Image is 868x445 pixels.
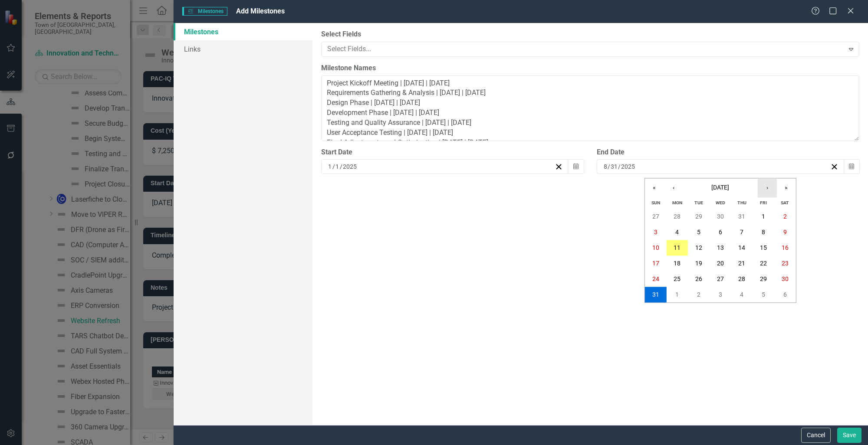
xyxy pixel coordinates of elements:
button: August 18, 2025 [667,256,688,272]
abbr: August 16, 2025 [782,245,789,252]
span: / [608,163,610,170]
span: Add Milestones [236,7,285,15]
button: July 30, 2025 [710,209,731,225]
abbr: Tuesday [694,200,703,206]
abbr: July 27, 2025 [652,213,659,220]
abbr: August 30, 2025 [782,276,789,283]
abbr: August 10, 2025 [652,245,659,252]
abbr: August 31, 2025 [652,291,659,298]
button: August 30, 2025 [774,272,796,287]
button: August 16, 2025 [774,240,796,256]
abbr: August 4, 2025 [675,229,679,236]
button: August 2, 2025 [774,209,796,225]
label: Milestone Names [321,63,859,73]
abbr: September 5, 2025 [762,291,765,298]
button: September 6, 2025 [774,287,796,303]
label: Select Fields [321,29,859,39]
button: July 27, 2025 [645,209,667,225]
abbr: August 17, 2025 [652,260,659,267]
button: August 12, 2025 [688,240,710,256]
abbr: September 1, 2025 [675,291,679,298]
abbr: July 30, 2025 [717,213,724,220]
button: August 9, 2025 [774,225,796,240]
abbr: August 9, 2025 [783,229,787,236]
button: Cancel [801,428,831,443]
abbr: August 19, 2025 [695,260,702,267]
button: August 29, 2025 [753,272,774,287]
abbr: Saturday [781,200,789,206]
button: September 4, 2025 [731,287,753,303]
button: July 29, 2025 [688,209,710,225]
button: August 8, 2025 [753,225,774,240]
abbr: August 14, 2025 [738,245,745,252]
button: Save [837,428,861,443]
span: / [618,163,621,170]
button: August 19, 2025 [688,256,710,272]
span: Milestones [182,7,227,16]
abbr: August 2, 2025 [783,213,787,220]
abbr: Thursday [737,200,746,206]
abbr: September 4, 2025 [740,291,743,298]
input: yyyy [621,162,635,171]
button: August 14, 2025 [731,240,753,256]
button: August 1, 2025 [753,209,774,225]
abbr: August 6, 2025 [719,229,722,236]
button: September 3, 2025 [710,287,731,303]
button: August 4, 2025 [667,225,688,240]
abbr: August 26, 2025 [695,276,702,283]
button: August 13, 2025 [710,240,731,256]
button: [DATE] [683,178,758,197]
button: September 2, 2025 [688,287,710,303]
abbr: August 13, 2025 [717,245,724,252]
abbr: August 8, 2025 [762,229,765,236]
abbr: August 22, 2025 [760,260,767,267]
a: Milestones [174,23,312,40]
abbr: August 3, 2025 [654,229,658,236]
textarea: Project Kickoff Meeting | [DATE] | [DATE] Requirements Gathering & Analysis | [DATE] | [DATE] Des... [321,75,859,141]
input: dd [610,162,618,171]
button: August 25, 2025 [667,272,688,287]
abbr: September 3, 2025 [719,291,722,298]
abbr: Monday [672,200,682,206]
abbr: August 11, 2025 [674,245,681,252]
abbr: Wednesday [716,200,725,206]
button: August 10, 2025 [645,240,667,256]
div: Start Date [321,147,584,157]
abbr: August 7, 2025 [740,229,743,236]
abbr: August 25, 2025 [674,276,681,283]
button: August 6, 2025 [710,225,731,240]
abbr: August 5, 2025 [697,229,700,236]
abbr: August 29, 2025 [760,276,767,283]
abbr: August 21, 2025 [738,260,745,267]
button: July 28, 2025 [667,209,688,225]
button: August 28, 2025 [731,272,753,287]
abbr: August 27, 2025 [717,276,724,283]
button: August 23, 2025 [774,256,796,272]
abbr: September 6, 2025 [783,291,787,298]
button: › [758,178,777,197]
abbr: August 1, 2025 [762,213,765,220]
button: August 24, 2025 [645,272,667,287]
button: ‹ [664,178,683,197]
abbr: August 12, 2025 [695,245,702,252]
button: August 15, 2025 [753,240,774,256]
span: / [340,163,342,170]
a: Links [174,40,312,58]
span: [DATE] [711,184,729,191]
abbr: September 2, 2025 [697,291,700,298]
button: August 17, 2025 [645,256,667,272]
abbr: August 28, 2025 [738,276,745,283]
button: August 11, 2025 [667,240,688,256]
button: August 21, 2025 [731,256,753,272]
button: September 1, 2025 [667,287,688,303]
button: August 31, 2025 [645,287,667,303]
div: End Date [597,147,859,157]
abbr: Friday [760,200,767,206]
span: / [332,163,335,170]
button: September 5, 2025 [753,287,774,303]
abbr: August 18, 2025 [674,260,681,267]
button: » [777,178,796,197]
abbr: July 29, 2025 [695,213,702,220]
abbr: August 20, 2025 [717,260,724,267]
button: July 31, 2025 [731,209,753,225]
